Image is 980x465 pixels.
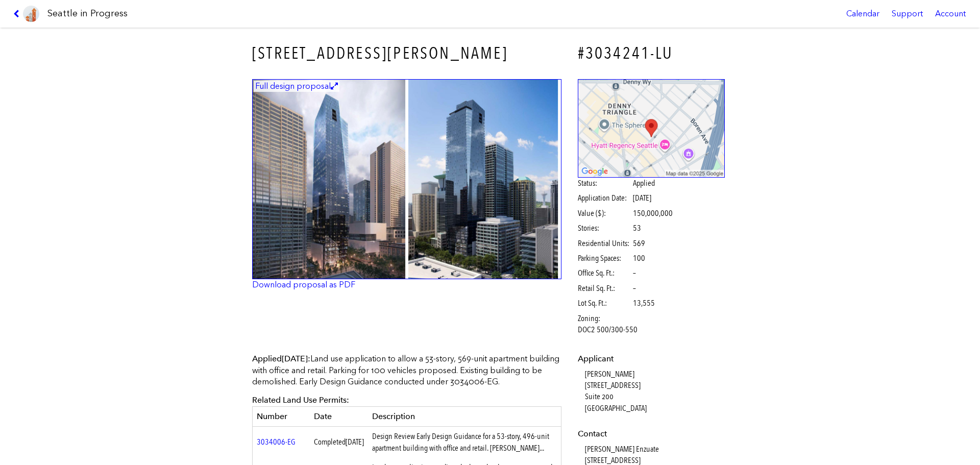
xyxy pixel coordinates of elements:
img: 20.jpg [252,79,561,280]
span: [DATE] [633,193,651,203]
span: Zoning: [578,313,631,324]
span: Lot Sq. Ft.: [578,298,631,309]
span: Parking Spaces: [578,253,631,264]
p: Land use application to allow a 53-story, 569-unit apartment building with office and retail. Par... [252,353,561,387]
span: 53 [633,223,641,234]
img: staticmap [578,79,725,178]
span: Application Date: [578,192,631,204]
td: Completed [310,427,368,458]
a: Full design proposal [252,79,561,280]
span: 150,000,000 [633,208,673,219]
span: Applied [633,178,655,189]
td: Design Review Early Design Guidance for a 53-story, 496-unit apartment building with office and r... [368,427,561,458]
h1: Seattle in Progress [47,7,128,20]
th: Date [310,406,368,426]
span: Retail Sq. Ft.: [578,283,631,294]
img: favicon-96x96.png [23,6,39,22]
h3: [STREET_ADDRESS][PERSON_NAME] [252,42,561,65]
dd: [PERSON_NAME] [STREET_ADDRESS] Suite 200 [GEOGRAPHIC_DATA] [585,369,725,414]
a: Download proposal as PDF [252,280,355,289]
span: Residential Units: [578,238,631,249]
span: Status: [578,178,631,189]
span: – [633,283,636,294]
dt: Contact [578,428,725,439]
span: 569 [633,238,645,249]
span: Value ($): [578,208,631,219]
span: 100 [633,253,645,264]
a: 3034006-EG [257,437,296,447]
span: Applied : [252,354,310,363]
span: [DATE] [346,437,364,447]
span: 13,555 [633,298,655,309]
th: Number [253,406,310,426]
span: Related Land Use Permits: [252,395,349,405]
h4: #3034241-LU [578,42,725,65]
span: Office Sq. Ft.: [578,267,631,279]
span: Stories: [578,223,631,234]
span: [DATE] [282,354,308,363]
span: DOC2 500/300-550 [578,324,638,335]
figcaption: Full design proposal [254,81,339,92]
dt: Applicant [578,353,725,364]
span: – [633,267,636,279]
th: Description [368,406,561,426]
